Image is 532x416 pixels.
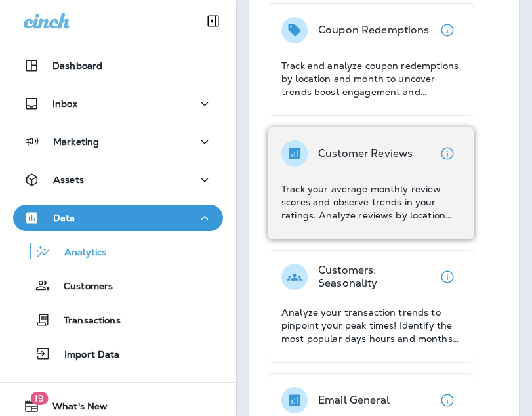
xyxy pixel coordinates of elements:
p: Inbox [52,98,77,109]
p: Transactions [51,315,121,327]
button: View details [434,17,460,43]
p: Import Data [51,349,120,362]
p: Marketing [53,136,99,147]
p: Customers: Seasonality [318,264,434,290]
p: Track and analyze coupon redemptions by location and month to uncover trends boost engagement and... [281,59,460,98]
button: Import Data [13,340,223,367]
p: Customer Reviews [318,147,413,160]
button: View details [434,140,460,167]
button: Dashboard [13,52,223,79]
button: Marketing [13,129,223,155]
span: 19 [30,392,48,405]
p: Data [53,213,75,223]
button: View details [434,264,460,290]
button: Collapse Sidebar [195,8,232,34]
p: Analytics [51,247,106,259]
p: Analyze your transaction trends to pinpoint your peak times! Identify the most popular days hours... [281,306,460,345]
button: Inbox [13,91,223,117]
p: Track your average monthly review scores and observe trends in your ratings. Analyze reviews by l... [281,182,460,222]
p: Coupon Redemptions [318,24,430,37]
button: Analytics [13,238,223,265]
button: Data [13,205,223,231]
button: Assets [13,167,223,193]
button: Transactions [13,306,223,333]
p: Email General [318,394,390,407]
p: Dashboard [52,60,102,71]
p: Customers [51,281,113,293]
button: View details [434,387,460,413]
p: Assets [53,175,84,185]
button: Customers [13,272,223,299]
